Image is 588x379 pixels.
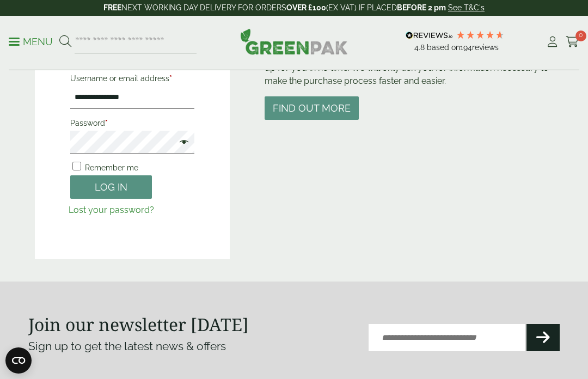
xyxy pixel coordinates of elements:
[69,205,154,215] a: Lost your password?
[70,71,194,86] label: Username or email address
[427,43,460,52] span: Based on
[9,35,53,48] p: Menu
[397,3,446,12] strong: BEFORE 2 pm
[575,30,586,41] span: 0
[240,28,348,54] img: GreenPak Supplies
[546,36,559,47] i: My Account
[456,30,505,40] div: 4.78 Stars
[9,35,53,46] a: Menu
[70,115,194,131] label: Password
[103,3,121,12] strong: FREE
[28,313,249,336] strong: Join our newsletter [DATE]
[286,3,326,12] strong: OVER £100
[5,347,32,374] button: Open CMP widget
[448,3,485,12] a: See T&C's
[472,43,499,52] span: reviews
[566,34,579,50] a: 0
[414,43,427,52] span: 4.8
[70,175,152,199] button: Log in
[566,36,579,47] i: Cart
[265,103,359,114] a: Find out more
[460,43,472,52] span: 194
[85,163,138,172] span: Remember me
[265,96,359,120] button: Find out more
[72,162,81,170] input: Remember me
[406,32,453,39] img: REVIEWS.io
[28,338,267,355] p: Sign up to get the latest news & offers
